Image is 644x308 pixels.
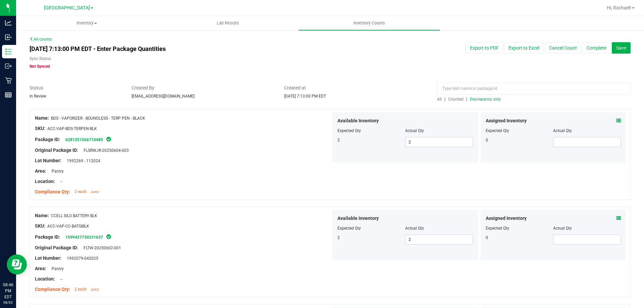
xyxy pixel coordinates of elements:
[486,235,553,241] div: 0
[157,16,299,30] a: Lab Results
[35,126,45,131] span: SKU:
[446,97,466,102] a: Counted
[337,138,340,142] span: 2
[51,116,145,121] span: BDS - VAPORIZER - BOUNDLESS - TERP PEN - BLACK
[35,213,49,218] span: Name:
[35,179,55,184] span: Location:
[80,148,129,153] span: FLSRWJR-20250604-003
[5,77,12,84] inline-svg: Retail
[405,128,424,133] span: Actual Qty
[65,235,103,240] a: 1599427730231637
[284,94,326,99] span: [DATE] 7:13:00 PM EDT
[74,287,87,292] span: 2 each
[616,45,626,51] span: Save
[131,84,274,91] span: Created By
[437,83,631,95] input: Type item name or package id
[35,255,61,261] span: Lot Number:
[35,234,60,240] span: Package ID:
[466,97,467,102] span: |
[607,5,631,10] span: Hi, Rachael!
[406,235,473,244] input: 2
[582,42,611,54] button: Complete
[51,213,97,218] span: CCELL SILO BATTERY BLK
[504,42,544,54] button: Export to Excel
[344,20,394,26] span: Inventory Counts
[35,245,78,250] span: Original Package ID:
[63,159,100,163] span: 1992269 - 112024
[208,20,248,26] span: Lab Results
[63,256,98,261] span: 1992079-042025
[30,37,52,42] a: All counts
[486,225,553,231] div: Expected Qty
[30,84,121,91] span: Status
[57,277,62,282] span: --
[35,276,55,282] span: Location:
[16,20,157,26] span: Inventory
[612,42,631,54] button: Save
[131,94,195,99] span: [EMAIL_ADDRESS][DOMAIN_NAME]
[35,223,45,229] span: SKU:
[406,137,473,147] input: 2
[299,16,440,30] a: Inventory Counts
[553,225,621,231] div: Actual Qty
[57,179,62,184] span: --
[5,19,12,26] inline-svg: Analytics
[486,117,527,124] span: Assigned Inventory
[35,189,70,194] span: Compliance Qty:
[80,246,121,250] span: FLTW-20250602-001
[437,97,444,102] a: All
[486,137,553,143] div: 0
[30,64,50,69] span: Not Synced
[444,97,445,102] span: |
[553,128,621,134] div: Actual Qty
[466,42,503,54] button: Export to PDF
[337,117,379,124] span: Available Inventory
[5,34,12,41] inline-svg: Inbound
[437,97,442,102] span: All
[5,48,12,55] inline-svg: Inventory
[35,266,46,271] span: Area:
[30,46,376,52] h4: [DATE] 7:13:00 PM EDT - Enter Package Quantities
[405,226,424,231] span: Actual Qty
[337,128,361,133] span: Expected Qty
[16,16,157,30] a: Inventory
[470,97,501,102] span: Discrepancy only
[5,63,12,69] inline-svg: Outbound
[74,189,87,194] span: 2 each
[47,224,89,229] span: ACC-VAP-CC-BATSIBLK
[5,91,12,98] inline-svg: Reports
[106,233,112,240] span: In Sync
[35,137,60,142] span: Package ID:
[48,266,64,271] span: Pantry
[44,5,90,11] span: [GEOGRAPHIC_DATA]
[91,191,99,194] span: [DATE]
[448,97,464,102] span: Counted
[3,300,13,305] p: 08/20
[35,147,78,153] span: Original Package ID:
[545,42,581,54] button: Cancel Count
[486,128,553,134] div: Expected Qty
[337,226,361,231] span: Expected Qty
[284,84,427,91] span: Created at
[35,115,49,121] span: Name:
[91,288,99,291] span: [DATE]
[337,215,379,222] span: Available Inventory
[48,169,64,174] span: Pantry
[35,287,70,292] span: Compliance Qty:
[35,158,61,163] span: Lot Number:
[486,215,527,222] span: Assigned Inventory
[468,97,501,102] a: Discrepancy only
[3,282,13,300] p: 08:46 PM EDT
[106,136,112,142] span: In Sync
[30,94,46,99] span: In Review
[35,168,46,174] span: Area:
[65,137,103,142] a: 6281251566710489
[337,235,340,240] span: 2
[47,126,97,131] span: ACC-VAP-BDS-TERPEN-BLK
[30,56,51,62] label: Sync Status
[7,254,27,274] iframe: Resource center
